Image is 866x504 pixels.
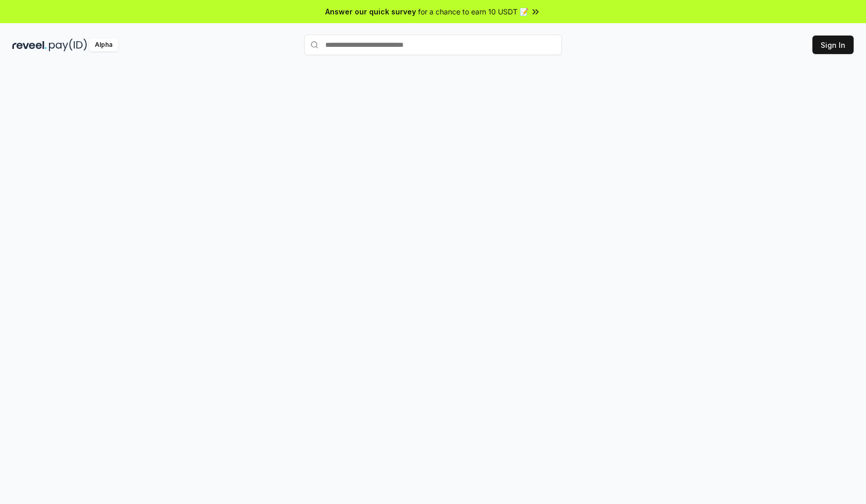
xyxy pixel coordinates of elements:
[89,39,118,51] div: Alpha
[812,36,854,54] button: Sign In
[12,39,47,51] img: reveel_dark
[418,6,528,17] span: for a chance to earn 10 USDT 📝
[49,39,87,51] img: pay_id
[325,6,416,17] span: Answer our quick survey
